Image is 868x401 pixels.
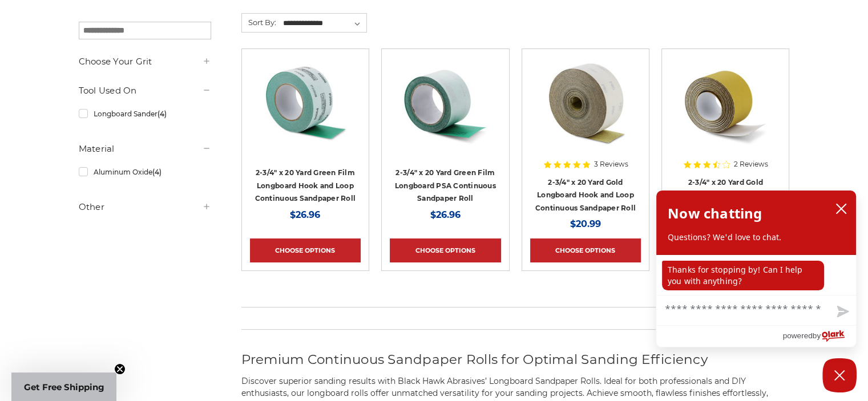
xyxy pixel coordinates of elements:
button: Send message [827,299,856,325]
h5: Material [79,142,211,156]
a: 2-3/4" x 20 Yard Green Film Longboard Hook and Loop Continuous Sandpaper Roll [255,168,356,202]
a: Longboard Sander [79,104,211,124]
a: Green Film Longboard Sandpaper Roll ideal for automotive sanding and bodywork preparation. [250,57,361,168]
a: Choose Options [390,238,500,262]
label: Sort By: [242,14,276,31]
a: Choose Options [530,238,641,262]
a: 2-3/4" x 20 Yard Gold Longboard Hook and Loop Continuous Sandpaper Roll [535,178,636,212]
button: Close teaser [114,363,126,375]
a: Powered by Olark [782,326,856,347]
img: Empire Abrasives 80 grit coarse gold sandpaper roll, 2 3/4" by 20 yards, unrolled end for quick i... [540,57,631,148]
span: $26.96 [430,209,461,220]
h5: Tool Used On [79,84,211,98]
select: Sort By: [281,15,366,32]
img: Black Hawk 400 Grit Gold PSA Sandpaper Roll, 2 3/4" wide, for final touches on surfaces. [680,57,771,148]
a: Choose Options [250,238,361,262]
span: Premium Continuous Sandpaper Rolls for Optimal Sanding Efficiency [241,351,708,367]
span: $20.99 [570,218,601,229]
span: by [813,329,821,343]
h5: Choose Your Grit [79,55,211,68]
span: Get Free Shipping [24,382,104,392]
div: olark chatbox [656,190,857,347]
span: (4) [157,110,166,118]
p: Thanks for stopping by! Can I help you with anything? [662,261,824,290]
div: chat [656,255,856,295]
a: 2-3/4" x 20 Yard Gold Longboard PSA Continuous Sandpaper Roll [675,178,776,212]
a: Premium Green Film Sandpaper Roll with PSA for professional-grade sanding, 2 3/4" x 20 yards. [390,57,500,168]
span: $26.96 [290,209,320,220]
a: Aluminum Oxide [79,162,211,182]
button: Close Chatbox [822,358,857,392]
h2: Now chatting [668,202,762,225]
span: (4) [152,168,161,176]
img: Premium Green Film Sandpaper Roll with PSA for professional-grade sanding, 2 3/4" x 20 yards. [399,57,491,148]
a: Empire Abrasives 80 grit coarse gold sandpaper roll, 2 3/4" by 20 yards, unrolled end for quick i... [530,57,641,168]
h5: Other [79,200,211,214]
p: Questions? We'd love to chat. [668,232,845,243]
span: powered [782,329,812,343]
a: 2-3/4" x 20 Yard Green Film Longboard PSA Continuous Sandpaper Roll [395,168,496,202]
a: Black Hawk 400 Grit Gold PSA Sandpaper Roll, 2 3/4" wide, for final touches on surfaces. [670,57,781,168]
img: Green Film Longboard Sandpaper Roll ideal for automotive sanding and bodywork preparation. [260,57,351,148]
div: Get Free ShippingClose teaser [11,372,116,401]
button: close chatbox [832,200,850,217]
